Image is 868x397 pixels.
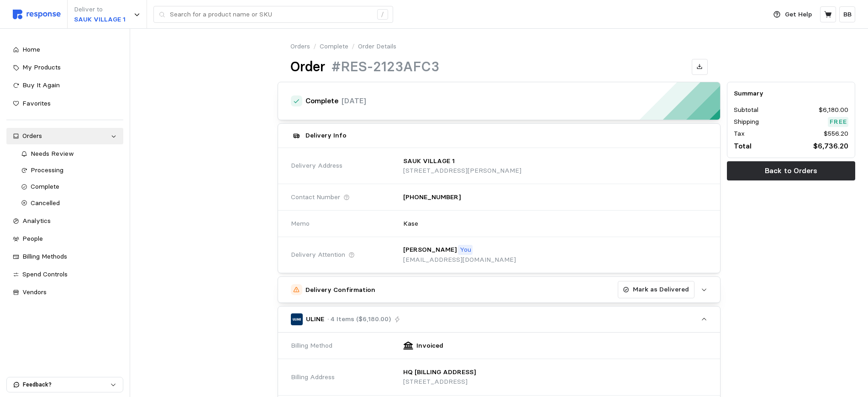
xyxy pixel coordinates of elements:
p: / [313,42,316,52]
span: Contact Number [291,192,340,202]
p: Get Help [785,10,812,20]
p: [PHONE_NUMBER] [403,192,461,202]
span: Cancelled [31,199,60,207]
a: Spend Controls [6,266,123,283]
h1: #RES-2123AFC3 [331,58,439,76]
a: Home [6,42,123,58]
p: Order Details [358,42,396,52]
p: Mark as Delivered [633,285,689,295]
a: People [6,231,123,247]
button: Back to Orders [727,161,855,180]
a: Favorites [6,95,123,112]
button: ULINE· 4 Items ($6,180.00) [278,307,720,332]
a: Billing Methods [6,249,123,265]
span: Billing Method [291,341,332,351]
p: Back to Orders [765,165,817,176]
span: My Products [22,63,61,71]
p: Invoiced [416,341,443,351]
p: Deliver to [74,5,126,15]
input: Search for a product name or SKU [170,6,372,23]
p: [DATE] [342,95,366,106]
p: Kase [403,219,418,229]
div: Orders [22,131,107,141]
p: Subtotal [734,105,758,115]
span: Delivery Attention [291,250,345,260]
a: Vendors [6,284,123,301]
p: Feedback? [23,381,110,389]
a: Cancelled [15,195,124,212]
p: Total [734,140,752,152]
button: Mark as Delivered [618,281,694,298]
p: SAUK VILLAGE 1 [74,15,126,25]
p: $6,736.20 [813,140,848,152]
p: BB [843,10,852,20]
p: $556.20 [824,129,848,139]
div: / [377,9,388,20]
h5: Summary [734,89,848,98]
img: svg%3e [13,10,61,19]
p: ULINE [306,314,324,324]
a: Needs Review [15,146,124,162]
h5: Delivery Info [305,131,347,140]
span: Favorites [22,99,51,107]
span: Complete [31,182,59,191]
span: People [22,234,43,243]
a: Orders [6,128,123,144]
a: Complete [320,42,348,52]
button: Get Help [768,6,817,23]
span: Processing [31,166,63,174]
p: $6,180.00 [819,105,848,115]
p: [STREET_ADDRESS] [403,377,476,387]
p: [EMAIL_ADDRESS][DOMAIN_NAME] [403,255,516,265]
p: / [352,42,355,52]
a: Buy It Again [6,77,123,94]
button: Feedback? [7,377,123,392]
span: Memo [291,219,310,229]
p: Shipping [734,117,759,127]
p: SAUK VILLAGE 1 [403,156,455,166]
span: Buy It Again [22,81,60,89]
a: Orders [290,42,310,52]
p: Free [830,117,847,127]
h1: Order [290,58,325,76]
a: My Products [6,59,123,76]
button: BB [839,6,855,22]
span: Vendors [22,288,47,296]
span: Billing Address [291,372,335,382]
p: · 4 Items ($6,180.00) [327,314,391,324]
p: [PERSON_NAME] [403,245,457,255]
a: Complete [15,179,124,195]
span: Delivery Address [291,161,342,171]
span: Analytics [22,217,51,225]
button: Delivery ConfirmationMark as Delivered [278,277,720,302]
span: Home [22,45,40,53]
span: Billing Methods [22,252,67,260]
p: Tax [734,129,745,139]
p: You [460,245,471,255]
a: Processing [15,162,124,179]
h4: Complete [305,96,338,106]
h5: Delivery Confirmation [305,285,375,295]
a: Analytics [6,213,123,229]
p: [STREET_ADDRESS][PERSON_NAME] [403,166,521,176]
span: Spend Controls [22,270,68,278]
p: HQ [BILLING ADDRESS] [403,367,476,377]
span: Needs Review [31,149,74,158]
